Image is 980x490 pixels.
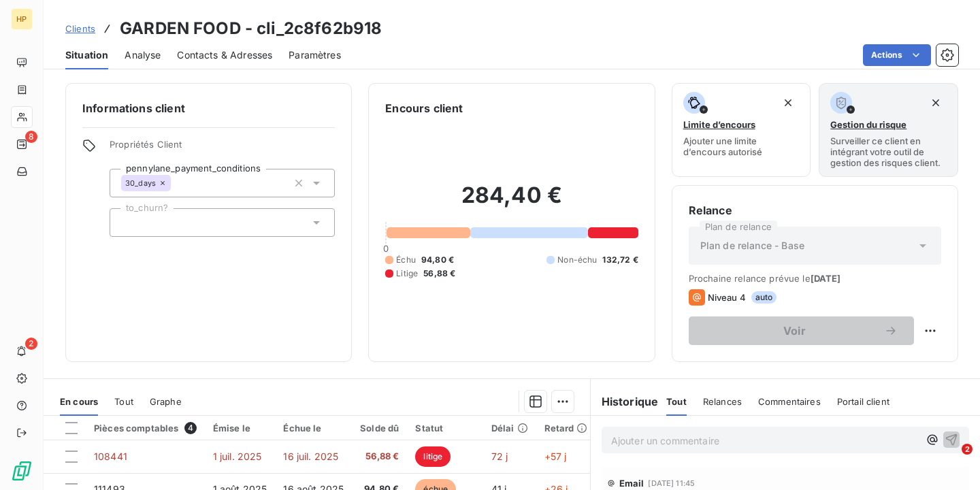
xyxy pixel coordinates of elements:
span: +57 j [544,451,567,462]
input: Ajouter une valeur [171,177,182,189]
span: [DATE] [811,273,841,284]
div: Statut [415,423,474,434]
input: Ajouter une valeur [121,216,132,229]
span: 56,88 € [360,450,399,463]
span: 30_days [125,179,156,187]
h6: Relance [689,202,941,218]
span: Tout [114,396,133,407]
span: En cours [60,396,98,407]
a: Clients [65,22,95,35]
span: 4 [184,422,197,434]
span: 0 [383,243,389,254]
span: 16 juil. 2025 [283,451,338,462]
div: Retard [544,423,588,434]
span: Paramètres [289,48,341,62]
h6: Encours client [385,100,463,116]
span: Gestion du risque [830,119,906,130]
span: 8 [25,131,37,143]
span: Situation [65,48,108,62]
span: 2 [25,338,37,350]
div: Échue le [283,423,344,434]
span: Email [619,478,644,489]
h6: Informations client [82,100,335,116]
span: 72 j [491,451,508,462]
span: Relances [703,396,742,407]
span: Tout [666,396,687,407]
div: HP [11,8,33,30]
span: Niveau 4 [708,292,746,303]
span: Voir [705,325,884,336]
span: [DATE] 11:45 [648,479,695,487]
button: Limite d’encoursAjouter une limite d’encours autorisé [672,83,811,177]
span: Analyse [125,48,161,62]
span: Propriétés Client [110,139,335,158]
h6: Historique [591,393,659,410]
span: auto [751,291,777,304]
span: Plan de relance - Base [700,239,804,252]
span: Prochaine relance prévue le [689,273,941,284]
span: Litige [396,267,418,280]
span: Ajouter une limite d’encours autorisé [683,135,800,157]
span: 56,88 € [423,267,455,280]
div: Émise le [213,423,267,434]
button: Gestion du risqueSurveiller ce client en intégrant votre outil de gestion des risques client. [819,83,958,177]
span: Non-échu [557,254,597,266]
span: Surveiller ce client en intégrant votre outil de gestion des risques client. [830,135,947,168]
button: Actions [863,44,931,66]
span: Échu [396,254,416,266]
span: 1 juil. 2025 [213,451,262,462]
div: Délai [491,423,528,434]
div: Pièces comptables [94,422,197,434]
span: litige [415,446,451,467]
h2: 284,40 € [385,182,638,223]
button: Voir [689,316,914,345]
span: Limite d’encours [683,119,755,130]
span: 2 [962,444,973,455]
span: Clients [65,23,95,34]
div: Solde dû [360,423,399,434]
span: 132,72 € [602,254,638,266]
span: Graphe [150,396,182,407]
span: Portail client [837,396,889,407]
span: Commentaires [758,396,821,407]
h3: GARDEN FOOD - cli_2c8f62b918 [120,16,382,41]
img: Logo LeanPay [11,460,33,482]
span: 108441 [94,451,127,462]
span: 94,80 € [421,254,454,266]
iframe: Intercom live chat [934,444,966,476]
span: Contacts & Adresses [177,48,272,62]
